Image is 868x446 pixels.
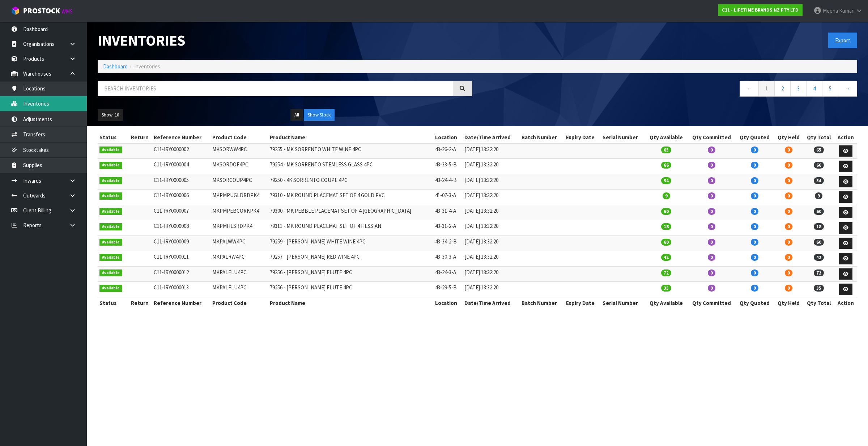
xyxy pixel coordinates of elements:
[601,132,645,143] th: Serial Number
[11,6,20,15] img: cube-alt.png
[99,146,122,154] span: Available
[99,223,122,230] span: Available
[785,285,792,292] span: 0
[645,132,687,143] th: Qty Available
[463,132,519,143] th: Date/Time Arrived
[99,177,122,184] span: Available
[774,81,791,96] a: 2
[463,266,519,282] td: [DATE] 13:32:20
[23,6,60,16] span: ProStock
[834,297,857,309] th: Action
[463,205,519,220] td: [DATE] 13:32:20
[152,235,210,251] td: C11-IRY0000009
[268,190,433,205] td: 79310 - MK ROUND PLACEMAT SET OF 4 GOLD PVC
[814,208,824,215] span: 60
[708,223,715,230] span: 0
[520,132,564,143] th: Batch Number
[268,220,433,236] td: 79311 - MK ROUND PLACEMAT SET OF 4 HESSIAN
[785,146,792,153] span: 0
[785,208,792,215] span: 0
[661,146,671,153] span: 65
[98,81,453,96] input: Search inventories
[210,190,268,205] td: MKPMPUGLDRDPK4
[99,269,122,277] span: Available
[708,146,715,153] span: 0
[708,269,715,276] span: 0
[661,223,671,230] span: 18
[708,177,715,184] span: 0
[433,251,463,267] td: 43-30-3-A
[736,297,774,309] th: Qty Quoted
[433,282,463,297] td: 43-29-5-B
[774,297,803,309] th: Qty Held
[814,285,824,292] span: 35
[790,81,807,96] a: 3
[433,174,463,190] td: 43-24-4-B
[152,132,210,143] th: Reference Number
[433,132,463,143] th: Location
[433,266,463,282] td: 43-24-3-A
[152,220,210,236] td: C11-IRY0000008
[661,254,671,261] span: 42
[564,132,601,143] th: Expiry Date
[128,297,152,309] th: Return
[751,269,758,276] span: 0
[463,190,519,205] td: [DATE] 13:32:20
[152,190,210,205] td: C11-IRY0000006
[785,254,792,261] span: 0
[99,254,122,261] span: Available
[708,162,715,169] span: 0
[785,239,792,246] span: 0
[98,109,123,121] button: Show: 10
[268,297,433,309] th: Product Name
[98,297,128,309] th: Status
[814,254,824,261] span: 42
[708,239,715,246] span: 0
[751,223,758,230] span: 0
[758,81,775,96] a: 1
[823,7,838,14] span: Meena
[152,143,210,159] td: C11-IRY0000002
[687,132,735,143] th: Qty Committed
[751,192,758,199] span: 0
[785,177,792,184] span: 0
[463,235,519,251] td: [DATE] 13:32:20
[740,81,759,96] a: ←
[433,205,463,220] td: 43-31-4-A
[210,266,268,282] td: MKPALFLU4PC
[268,235,433,251] td: 79259 - [PERSON_NAME] WHITE WINE 4PC
[708,285,715,292] span: 0
[814,223,824,230] span: 18
[601,297,645,309] th: Serial Number
[433,143,463,159] td: 43-26-2-A
[463,174,519,190] td: [DATE] 13:32:20
[814,146,824,153] span: 65
[99,285,122,292] span: Available
[520,297,564,309] th: Batch Number
[661,162,671,169] span: 66
[839,7,855,14] span: Kumari
[433,220,463,236] td: 43-31-2-A
[152,297,210,309] th: Reference Number
[433,190,463,205] td: 41-07-3-A
[210,251,268,267] td: MKPALRW4PC
[774,132,803,143] th: Qty Held
[708,254,715,261] span: 0
[433,235,463,251] td: 43-34-2-B
[210,282,268,297] td: MKPALFLU4PC
[751,285,758,292] span: 0
[268,159,433,174] td: 79254 - MK SORRENTO STEMLESS GLASS 4PC
[463,220,519,236] td: [DATE] 13:32:20
[268,174,433,190] td: 79250 - 4K SORRENTO COUPE 4PC
[661,208,671,215] span: 60
[268,143,433,159] td: 79255 - MK SORRENTO WHITE WINE 4PC
[822,81,838,96] a: 5
[98,33,472,49] h1: Inventories
[661,239,671,246] span: 60
[99,208,122,215] span: Available
[661,177,671,184] span: 54
[806,81,822,96] a: 4
[722,7,799,13] strong: C11 - LIFETIME BRANDS NZ PTY LTD
[99,239,122,246] span: Available
[751,254,758,261] span: 0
